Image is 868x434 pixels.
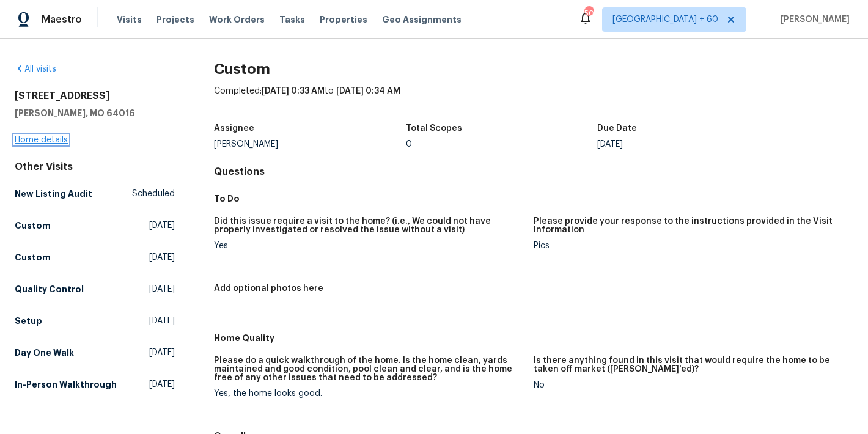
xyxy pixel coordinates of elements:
h5: To Do [214,193,853,205]
div: Yes [214,241,524,250]
span: [DATE] [149,347,175,359]
span: Projects [156,13,194,26]
span: [GEOGRAPHIC_DATA] + 60 [612,13,718,26]
span: [DATE] [149,315,175,327]
h5: Add optional photos here [214,284,323,293]
div: 501 [584,7,593,20]
h5: New Listing Audit [15,188,92,200]
h5: Custom [15,219,51,232]
h5: Setup [15,315,42,327]
span: Visits [117,13,142,26]
h5: [PERSON_NAME], MO 64016 [15,107,175,119]
div: [DATE] [597,140,789,149]
h5: Is there anything found in this visit that would require the home to be taken off market ([PERSON... [534,356,844,373]
span: [DATE] 0:34 AM [336,87,400,95]
h5: In-Person Walkthrough [15,378,117,391]
a: Quality Control[DATE] [15,278,175,300]
h5: Please provide your response to the instructions provided in the Visit Information [534,217,844,234]
span: Properties [320,13,367,26]
a: All visits [15,65,56,73]
div: Other Visits [15,161,175,173]
h2: Custom [214,63,853,75]
h5: Did this issue require a visit to the home? (i.e., We could not have properly investigated or res... [214,217,524,234]
span: [DATE] [149,251,175,263]
a: New Listing AuditScheduled [15,183,175,205]
span: Work Orders [209,13,265,26]
span: Maestro [42,13,82,26]
h5: Quality Control [15,283,84,295]
h5: Due Date [597,124,637,133]
span: [DATE] [149,219,175,232]
div: Pics [534,241,844,250]
h5: Home Quality [214,332,853,344]
a: Custom[DATE] [15,215,175,237]
a: Custom[DATE] [15,246,175,268]
h5: Please do a quick walkthrough of the home. Is the home clean, yards maintained and good condition... [214,356,524,382]
span: [DATE] [149,283,175,295]
a: Home details [15,136,68,144]
h4: Questions [214,166,853,178]
h5: Total Scopes [406,124,462,133]
div: Yes, the home looks good. [214,389,524,398]
span: [PERSON_NAME] [776,13,850,26]
h5: Custom [15,251,51,263]
span: Tasks [279,15,305,24]
span: Geo Assignments [382,13,462,26]
span: [DATE] [149,378,175,391]
h2: [STREET_ADDRESS] [15,90,175,102]
a: In-Person Walkthrough[DATE] [15,373,175,395]
a: Day One Walk[DATE] [15,342,175,364]
div: Completed: to [214,85,853,117]
div: [PERSON_NAME] [214,140,406,149]
h5: Assignee [214,124,254,133]
div: No [534,381,844,389]
div: 0 [406,140,598,149]
a: Setup[DATE] [15,310,175,332]
h5: Day One Walk [15,347,74,359]
span: [DATE] 0:33 AM [262,87,325,95]
span: Scheduled [132,188,175,200]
